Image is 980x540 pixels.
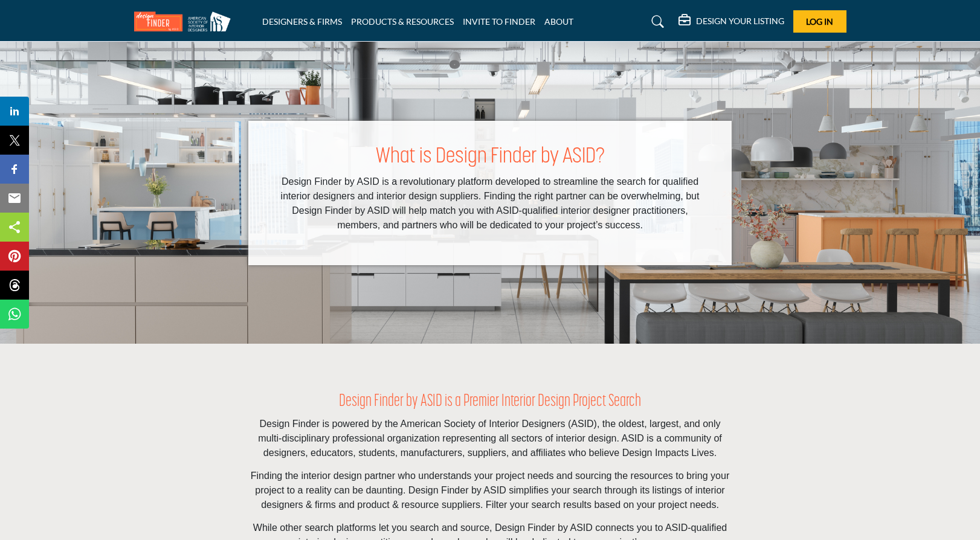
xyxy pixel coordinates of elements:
p: Design Finder is powered by the American Society of Interior Designers (ASID), the oldest, larges... [248,417,732,460]
a: Search [640,12,672,31]
button: Log In [793,10,846,33]
p: Finding the interior design partner who understands your project needs and sourcing the resources... [248,469,732,512]
p: Design Finder by ASID is a revolutionary platform developed to streamline the search for qualifie... [272,175,708,233]
h2: Design Finder by ASID is a Premier Interior Design Project Search [248,392,732,413]
a: INVITE TO FINDER [463,16,535,27]
a: DESIGNERS & FIRMS [262,16,342,27]
img: Site Logo [134,11,237,31]
h5: DESIGN YOUR LISTING [696,16,784,27]
a: ABOUT [544,16,573,27]
span: Log In [806,16,833,27]
h1: What is Design Finder by ASID? [272,145,708,170]
div: DESIGN YOUR LISTING [679,14,784,29]
a: PRODUCTS & RESOURCES [351,16,454,27]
